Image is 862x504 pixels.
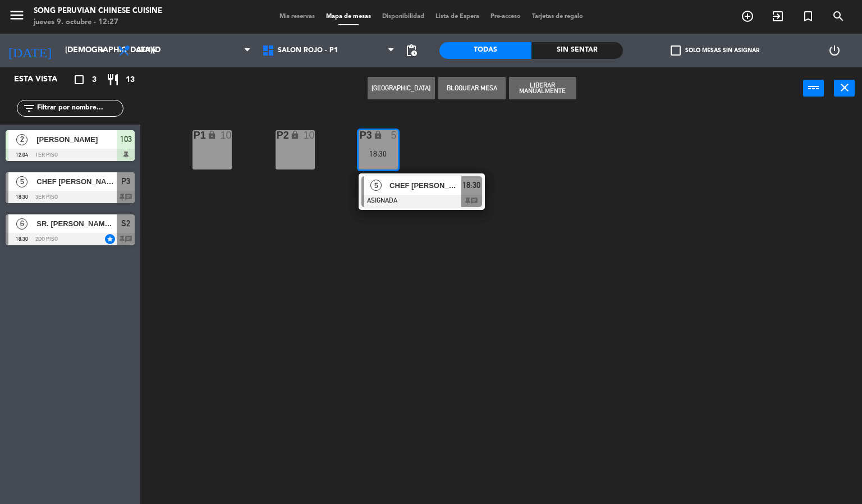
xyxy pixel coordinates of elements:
span: 5 [370,180,382,191]
div: 10 [304,130,315,140]
div: Song Peruvian Chinese Cuisine [34,6,162,17]
i: menu [8,7,25,24]
span: Disponibilidad [377,13,430,20]
label: Solo mesas sin asignar [671,45,759,56]
span: 6 [16,218,27,230]
span: BUSCAR [823,7,854,26]
span: 2 [16,134,27,145]
i: turned_in_not [801,10,815,23]
input: Filtrar por nombre... [36,102,123,114]
div: 18:30 [359,150,398,158]
span: Pre-acceso [485,13,526,20]
div: 5 [391,130,398,140]
div: Esta vista [6,73,81,86]
span: Mapa de mesas [320,13,377,20]
i: crop_square [72,73,86,86]
span: 103 [120,132,132,146]
span: pending_actions [405,44,418,57]
button: [GEOGRAPHIC_DATA] [368,77,435,99]
button: close [834,80,855,97]
span: Tarjetas de regalo [526,13,589,20]
span: Mis reservas [274,13,320,20]
span: 18:30 [462,178,480,192]
i: power_input [807,81,820,94]
i: add_circle_outline [741,10,754,23]
button: power_input [803,80,824,97]
span: CHEF [PERSON_NAME] [36,176,117,187]
span: S2 [121,217,130,230]
div: jueves 9. octubre - 12:27 [34,17,162,28]
i: lock [373,130,383,140]
span: Cena [136,47,156,54]
div: Sin sentar [531,42,623,59]
div: Todas [439,42,531,59]
button: Liberar Manualmente [509,77,576,99]
i: close [838,81,851,94]
div: P2 [277,130,277,140]
i: restaurant [106,73,120,86]
span: 3 [92,74,97,86]
span: CHEF [PERSON_NAME] [389,180,461,191]
span: 5 [16,176,27,187]
i: search [832,10,845,23]
button: Bloquear Mesa [438,77,506,99]
span: SALON ROJO - P1 [278,47,338,54]
i: lock [207,130,217,140]
i: exit_to_app [771,10,785,23]
i: arrow_drop_down [96,44,109,57]
span: 13 [126,74,135,86]
span: WALK IN [763,7,793,26]
i: lock [290,130,300,140]
span: RESERVAR MESA [732,7,763,26]
i: filter_list [22,102,36,115]
span: P3 [121,175,130,188]
span: Reserva especial [793,7,823,26]
span: check_box_outline_blank [671,45,681,56]
button: menu [8,7,25,28]
span: SR. [PERSON_NAME] - VIP EJECUTIVA DEL BANCO / SR. [PERSON_NAME] [36,218,117,230]
span: Lista de Espera [430,13,485,20]
div: P3 [360,130,360,140]
i: power_settings_new [828,44,841,57]
span: [PERSON_NAME] [36,134,117,145]
div: 10 [221,130,232,140]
